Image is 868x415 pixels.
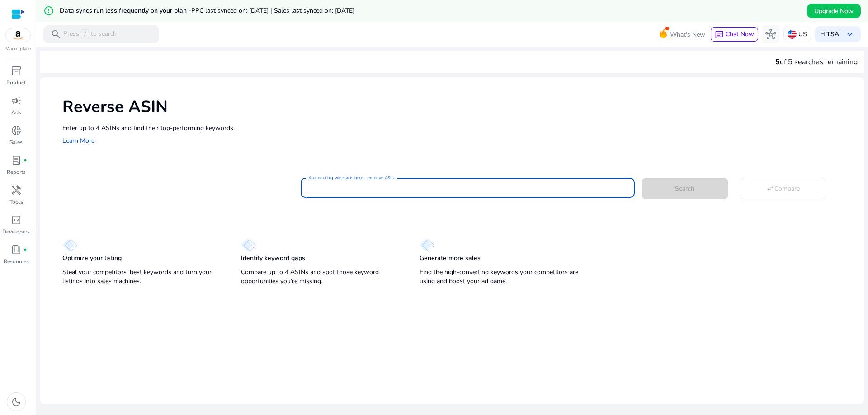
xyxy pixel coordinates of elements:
[241,239,256,252] img: diamond.svg
[670,27,705,42] span: What's New
[241,254,305,263] p: Identify keyword gaps
[775,57,780,67] span: 5
[826,30,841,38] b: TSAI
[11,396,22,407] span: dark_mode
[62,239,77,252] img: diamond.svg
[11,95,22,106] span: campaign
[775,56,858,67] div: of 5 searches remaining
[9,198,23,206] p: Tools
[715,30,724,39] span: chat
[6,79,26,87] p: Product
[7,168,26,176] p: Reports
[4,257,29,266] p: Resources
[11,155,22,166] span: lab_profile
[11,214,22,225] span: code_blocks
[420,254,481,263] p: Generate more sales
[820,31,841,37] p: Hi
[11,108,21,117] p: Ads
[24,248,27,252] span: fiber_manual_record
[24,159,27,162] span: fiber_manual_record
[11,65,22,76] span: inventory_2
[420,239,434,252] img: diamond.svg
[711,27,758,42] button: chatChat Now
[9,138,23,146] p: Sales
[308,175,394,181] mat-label: Your next big win starts here—enter an ASIN
[798,26,807,42] p: US
[844,29,855,40] span: keyboard_arrow_down
[81,29,89,39] span: /
[5,46,31,52] p: Marketplace
[2,228,30,236] p: Developers
[60,7,354,15] h5: Data syncs run less frequently on your plan -
[765,29,776,40] span: hub
[814,6,854,16] span: Upgrade Now
[11,244,22,255] span: book_4
[62,97,855,117] h1: Reverse ASIN
[762,25,780,43] button: hub
[51,29,61,40] span: search
[11,185,22,196] span: handyman
[62,123,855,133] p: Enter up to 4 ASINs and find their top-performing keywords.
[6,28,30,42] img: amazon.svg
[62,136,94,145] a: Learn More
[726,30,754,38] span: Chat Now
[62,254,122,263] p: Optimize your listing
[62,268,223,286] p: Steal your competitors’ best keywords and turn your listings into sales machines.
[43,5,54,16] mat-icon: error_outline
[191,6,354,15] span: PPC last synced on: [DATE] | Sales last synced on: [DATE]
[11,125,22,136] span: donut_small
[788,30,797,39] img: us.svg
[241,268,401,286] p: Compare up to 4 ASINs and spot those keyword opportunities you’re missing.
[807,4,861,18] button: Upgrade Now
[63,29,117,39] p: Press to search
[420,268,580,286] p: Find the high-converting keywords your competitors are using and boost your ad game.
